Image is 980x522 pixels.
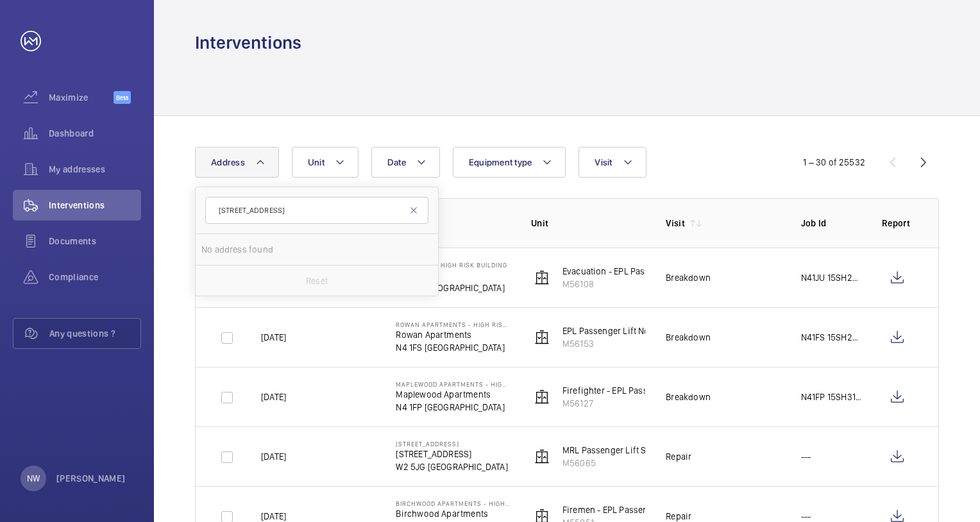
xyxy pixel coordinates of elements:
p: NW [27,472,40,485]
p: Rowan Apartments [396,328,510,341]
p: Visit [666,217,685,230]
p: Reset [306,274,328,287]
button: Equipment type [453,147,566,178]
span: Any questions ? [49,327,140,340]
span: Equipment type [469,157,532,167]
p: [DATE] [261,391,286,403]
p: MRL Passenger Lift SELE [562,444,660,457]
p: Birchwood Apartments [396,507,510,520]
p: Address [396,217,510,230]
p: N4 1FS [GEOGRAPHIC_DATA] [396,341,510,354]
div: Breakdown [666,271,711,284]
img: elevator.svg [534,449,550,464]
p: N4 1FP [GEOGRAPHIC_DATA] [396,401,510,414]
p: Unit [531,217,645,230]
div: Repair [666,450,691,463]
p: Firemen - EPL Passenger Lift No 1 [562,503,695,516]
span: My addresses [49,163,141,176]
div: Breakdown [666,391,711,403]
p: N4 1JU [GEOGRAPHIC_DATA] [396,282,507,294]
span: Maximize [49,91,114,104]
p: Evacuation - EPL Passenger Lift No 2 [562,265,709,278]
p: M56127 [562,397,707,410]
img: elevator.svg [534,330,550,345]
span: Documents [49,235,141,248]
img: elevator.svg [534,389,550,405]
p: Rowan Apartments - High Risk Building [396,321,510,328]
p: Hornbeam - High Risk Building [396,261,507,269]
div: 1 – 30 of 25532 [803,156,865,169]
span: Beta [114,91,131,104]
p: M56108 [562,278,709,290]
p: Report [882,217,913,230]
p: [STREET_ADDRESS] [396,448,507,460]
p: Firefighter - EPL Passenger Lift No 3 [562,384,707,397]
h1: Interventions [195,31,301,55]
button: Address [195,147,279,178]
p: [DATE] [261,450,286,463]
p: M56153 [562,337,655,350]
span: Compliance [49,271,141,283]
p: M56065 [562,457,660,469]
p: [STREET_ADDRESS] [396,440,507,448]
img: elevator.svg [534,270,550,285]
p: N41FP 15SH316/JG [801,391,861,403]
span: Dashboard [49,127,141,140]
span: Date [387,157,406,167]
button: Visit [579,147,646,178]
p: Maplewood Apartments - High Risk Building [396,380,510,388]
button: Unit [292,147,359,178]
p: Job Id [801,217,861,230]
p: Birchwood Apartments - High Risk Building [396,500,510,507]
button: Date [371,147,440,178]
p: N41JU 15SH26F/JG [801,271,861,284]
p: EPL Passenger Lift No 1 [562,324,655,337]
p: [DATE] [261,331,286,344]
p: W2 5JG [GEOGRAPHIC_DATA] [396,460,507,473]
li: No address found [196,234,438,265]
p: --- [801,450,811,463]
p: [PERSON_NAME] [56,472,126,485]
p: Maplewood Apartments [396,388,510,401]
div: Breakdown [666,331,711,344]
span: Visit [595,157,612,167]
input: Search by address [205,197,428,224]
p: N41FS 15SH200/JG [801,331,861,344]
p: Hornbeam [396,269,507,282]
span: Address [211,157,245,167]
span: Unit [308,157,325,167]
span: Interventions [49,199,141,212]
